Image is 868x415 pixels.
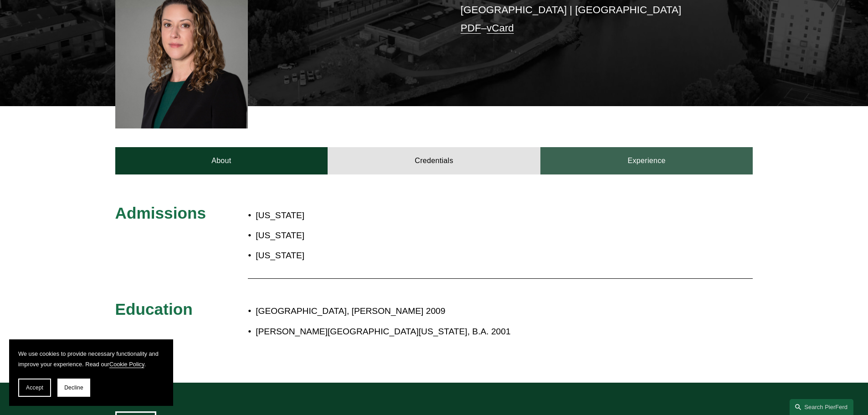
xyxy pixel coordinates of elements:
[256,208,487,224] p: [US_STATE]
[115,300,193,318] span: Education
[328,147,540,174] a: Credentials
[487,22,514,34] a: vCard
[115,204,206,222] span: Admissions
[18,379,51,397] button: Accept
[461,22,481,34] a: PDF
[26,384,43,391] span: Accept
[256,324,673,340] p: [PERSON_NAME][GEOGRAPHIC_DATA][US_STATE], B.A. 2001
[18,348,164,369] p: We use cookies to provide necessary functionality and improve your experience. Read our .
[109,361,144,368] a: Cookie Policy
[256,228,487,244] p: [US_STATE]
[64,384,83,391] span: Decline
[256,303,673,319] p: [GEOGRAPHIC_DATA], [PERSON_NAME] 2009
[256,248,487,264] p: [US_STATE]
[9,339,173,406] section: Cookie banner
[790,399,853,415] a: Search this site
[540,147,753,174] a: Experience
[115,147,328,174] a: About
[57,379,90,397] button: Decline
